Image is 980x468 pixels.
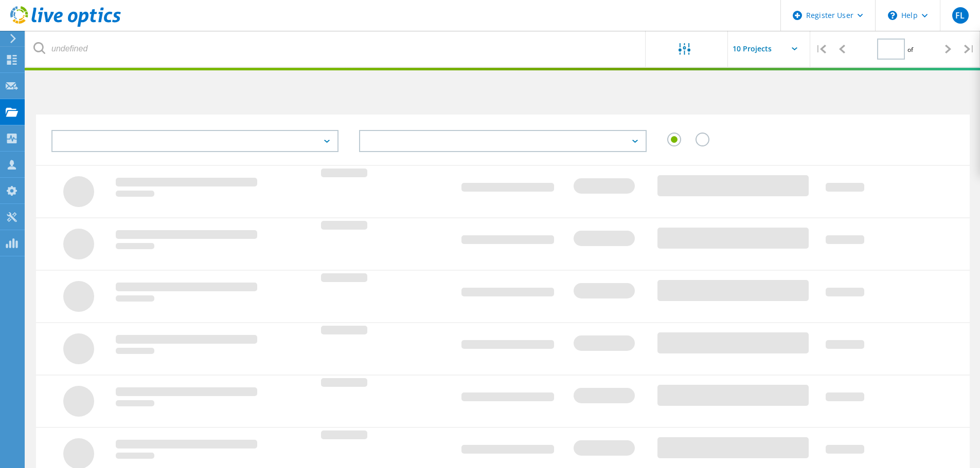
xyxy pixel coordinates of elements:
[888,11,897,20] svg: \n
[959,31,980,67] div: |
[810,31,831,67] div: |
[26,31,646,67] input: undefined
[907,45,913,54] span: of
[10,22,121,29] a: Live Optics Dashboard
[955,11,965,20] span: FL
